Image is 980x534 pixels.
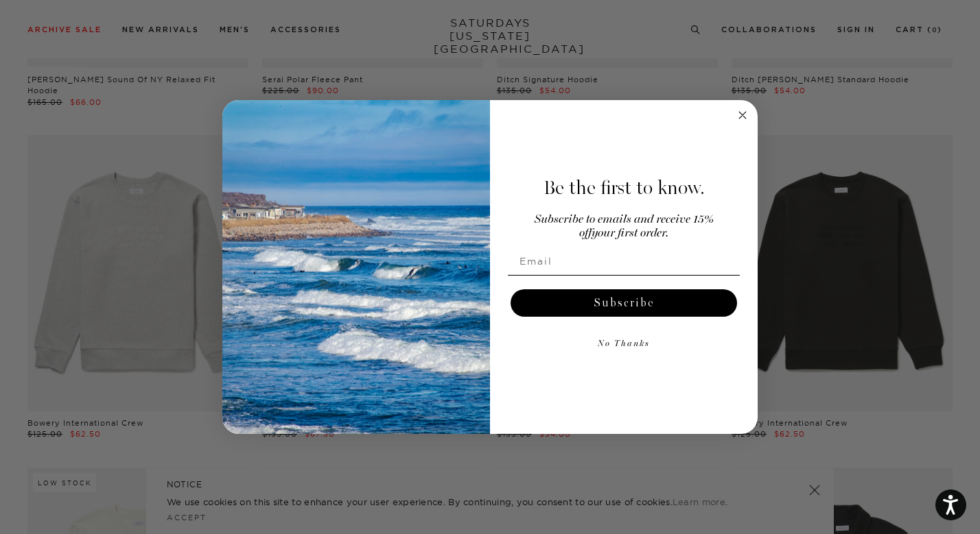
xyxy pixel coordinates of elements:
[508,330,740,358] button: No Thanks
[508,275,740,276] img: underline
[579,228,592,239] span: off
[508,247,740,275] input: Email
[511,289,737,317] button: Subscribe
[544,176,705,199] span: Be the first to know.
[734,107,751,123] button: Close dialog
[535,214,714,226] span: Subscribe to emails and receive 15%
[222,100,490,435] img: 125c788d-000d-4f3e-b05a-1b92b2a23ec9.jpeg
[592,228,668,239] span: your first order.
